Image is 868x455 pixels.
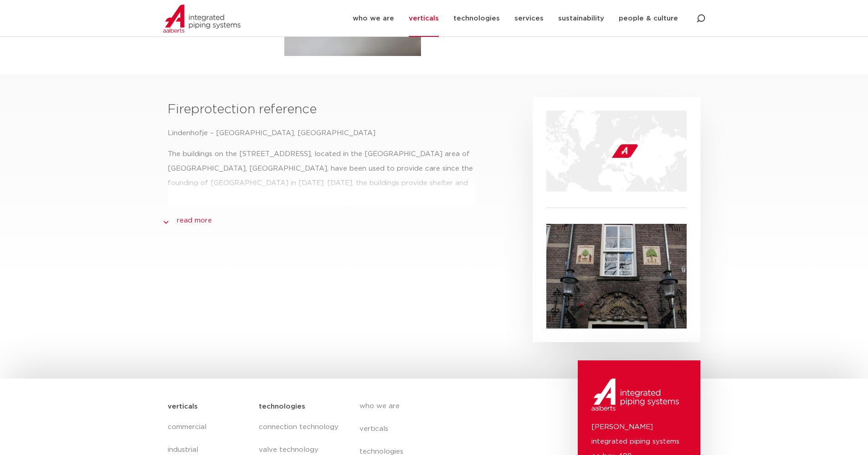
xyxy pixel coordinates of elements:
a: read more [177,215,212,226]
a: connection technology [259,416,341,439]
h5: technologies [259,399,305,414]
p: The buildings on the [STREET_ADDRESS], located in the [GEOGRAPHIC_DATA] area of [GEOGRAPHIC_DATA]... [168,147,477,249]
a: commercial [168,416,250,439]
p: Lindenhofje – [GEOGRAPHIC_DATA], [GEOGRAPHIC_DATA] [168,126,477,141]
h5: verticals [168,399,198,414]
h3: Fireprotection reference [168,101,477,119]
a: who we are [360,395,526,418]
a: verticals [360,418,526,440]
